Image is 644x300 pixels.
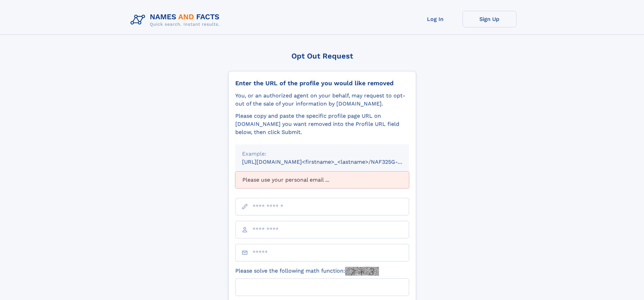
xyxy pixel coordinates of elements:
small: [URL][DOMAIN_NAME]<firstname>_<lastname>/NAF325G-xxxxxxxx [242,159,422,165]
div: Opt Out Request [228,52,416,60]
img: Logo Names and Facts [128,11,225,29]
div: Please copy and paste the specific profile page URL on [DOMAIN_NAME] you want removed into the Pr... [235,112,409,136]
a: Log In [408,11,462,27]
div: You, or an authorized agent on your behalf, may request to opt-out of the sale of your informatio... [235,92,409,108]
div: Enter the URL of the profile you would like removed [235,79,409,87]
div: Example: [242,150,402,158]
div: Please use your personal email ... [235,171,409,188]
a: Sign Up [462,11,517,27]
label: Please solve the following math function: [235,267,379,276]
